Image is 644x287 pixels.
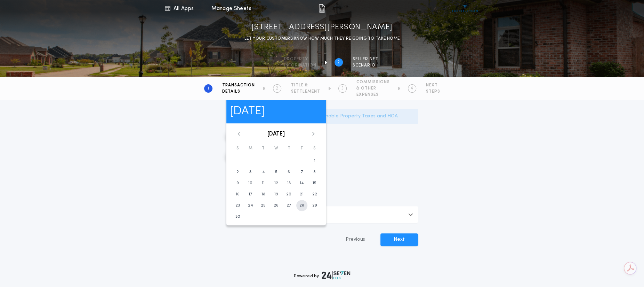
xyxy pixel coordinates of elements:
button: 21 [296,189,307,200]
span: SELLER NET [353,56,378,62]
button: 14 [296,178,307,189]
time: 2 [236,169,239,175]
h1: [DATE] [230,102,322,120]
h2: 4 [411,86,413,91]
time: 14 [300,180,304,186]
time: 1 [314,158,315,164]
span: TITLE & [291,83,320,88]
button: Next [380,233,418,246]
h2: 2 [337,60,340,65]
div: S [308,144,321,153]
button: 13 [283,178,295,189]
button: 16 [232,189,243,200]
span: STEPS [426,89,440,94]
span: NEXT [426,83,440,88]
button: 17 [245,189,256,200]
time: 27 [287,203,291,208]
button: [DATE] [267,130,285,138]
time: 8 [313,169,316,175]
img: img [319,4,325,13]
time: 24 [248,203,253,208]
button: 6 [283,166,295,178]
button: 28 [296,200,307,211]
span: SCENARIO [353,63,378,68]
div: W [270,144,283,153]
button: 5 [271,166,282,178]
span: TRANSACTION [222,83,255,88]
button: 3 [245,166,256,178]
button: 19 [271,189,282,200]
span: Property [284,56,316,62]
time: 13 [287,180,291,186]
button: Previous [332,233,379,246]
button: 18 [258,189,269,200]
time: 15 [313,180,316,186]
time: 22 [312,192,317,197]
time: 19 [274,192,278,197]
time: 30 [235,214,240,219]
time: 28 [299,203,304,208]
div: Powered by [294,271,350,279]
button: 12 [271,178,282,189]
div: M [244,144,257,153]
button: 24 [245,200,256,211]
button: 26 [271,200,282,211]
div: T [257,144,270,153]
time: 9 [236,180,239,186]
button: 8 [309,166,320,178]
time: 11 [262,180,265,186]
div: F [295,144,308,153]
time: 17 [249,192,252,197]
time: 12 [274,180,278,186]
button: 15 [309,178,320,189]
time: 10 [248,180,252,186]
time: 18 [261,192,265,197]
button: 4 [258,166,269,178]
time: 7 [301,169,303,175]
time: 3 [249,169,251,175]
time: 26 [274,203,279,208]
button: 1 [309,155,320,166]
p: LET YOUR CUSTOMERS KNOW HOW MUCH THEY’RE GOING TO TAKE HOME [244,35,400,42]
img: logo [322,271,350,279]
h2: 2 [276,86,278,91]
button: 23 [232,200,243,211]
span: DETAILS [222,89,255,94]
button: 27 [283,200,295,211]
time: 23 [235,203,240,208]
button: 25 [258,200,269,211]
time: 5 [275,169,277,175]
button: 30 [232,211,243,222]
button: 7 [296,166,307,178]
time: 20 [286,192,291,197]
button: 10 [245,178,256,189]
time: 21 [300,192,304,197]
button: 20 [283,189,295,200]
h2: 1 [208,86,209,91]
button: 22 [309,189,320,200]
div: S [231,144,244,153]
time: 29 [312,203,317,208]
button: 2 [232,166,243,178]
img: vs-icon [452,5,478,12]
h1: [STREET_ADDRESS][PERSON_NAME] [251,22,393,33]
time: 16 [236,192,240,197]
span: & OTHER [356,86,390,91]
time: 4 [262,169,265,175]
h2: 3 [341,86,344,91]
button: 11 [258,178,269,189]
span: SETTLEMENT [291,89,320,94]
time: 25 [261,203,266,208]
div: T [282,144,295,153]
span: COMMISSIONS [356,79,390,85]
time: 6 [288,169,290,175]
span: information [284,63,316,68]
button: 9 [232,178,243,189]
button: 29 [309,200,320,211]
span: EXPENSES [356,92,390,98]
